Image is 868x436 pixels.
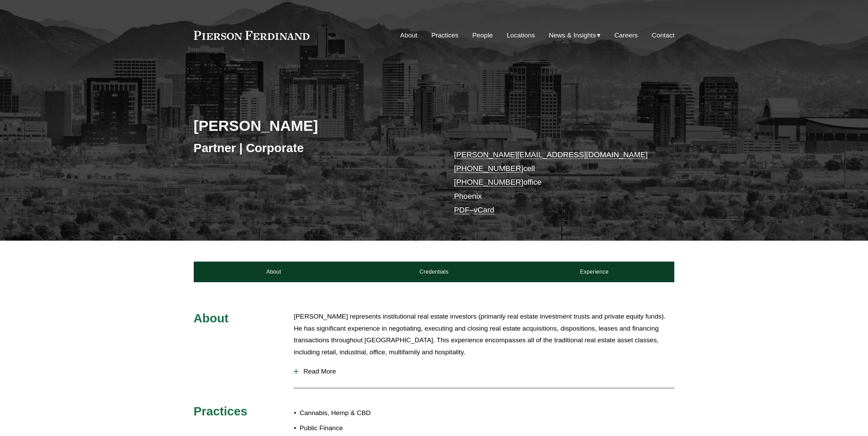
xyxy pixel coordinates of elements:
span: Practices [194,404,248,418]
h3: Partner | Corporate [194,140,434,156]
a: vCard [474,206,494,214]
p: cell office Phoenix – [454,148,654,217]
a: Practices [431,29,459,42]
a: About [194,262,354,282]
a: PDF [454,206,470,214]
a: folder dropdown [549,29,601,42]
a: [PHONE_NUMBER] [454,164,523,173]
a: People [472,29,493,42]
a: Experience [514,262,675,282]
a: Locations [507,29,535,42]
p: [PERSON_NAME] represents institutional real estate investors (primarily real estate investment tr... [294,311,674,358]
a: [PERSON_NAME][EMAIL_ADDRESS][DOMAIN_NAME] [454,150,648,159]
span: Read More [298,368,674,375]
h2: [PERSON_NAME] [194,117,434,135]
a: [PHONE_NUMBER] [454,178,523,186]
a: Credentials [354,262,514,282]
a: Careers [615,29,638,42]
span: About [194,311,229,325]
p: Cannabis, Hemp & CBD [300,407,434,419]
p: Public Finance [300,422,434,434]
span: News & Insights [549,30,596,42]
a: Contact [652,29,674,42]
button: Read More [294,363,674,380]
a: About [400,29,417,42]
